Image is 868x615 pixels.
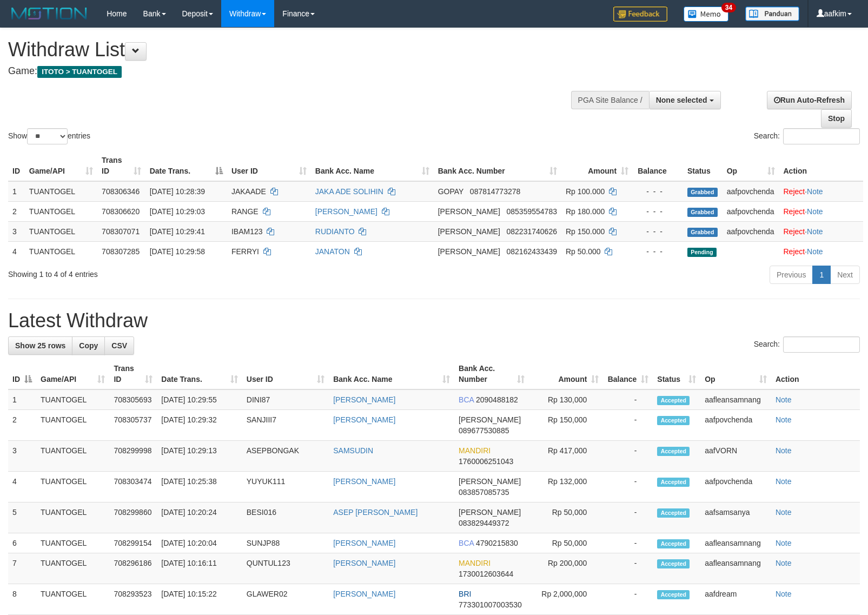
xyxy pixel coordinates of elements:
span: FERRYI [231,247,259,256]
td: - [603,389,653,410]
a: Next [830,266,860,284]
div: - - - [637,206,679,217]
span: [PERSON_NAME] [438,227,500,236]
td: 2 [8,201,25,221]
td: TUANTOGEL [36,472,109,502]
th: Action [771,359,860,389]
td: YUYUK111 [242,472,329,502]
a: [PERSON_NAME] [333,477,395,486]
span: [PERSON_NAME] [459,415,521,424]
td: aafpovchenda [723,181,779,202]
span: Pending [687,248,717,257]
a: [PERSON_NAME] [333,539,395,547]
td: aafleansamnang [700,533,771,553]
span: Rp 180.000 [566,207,605,216]
td: 4 [8,241,25,261]
th: ID: activate to sort column descending [8,359,36,389]
div: - - - [637,246,679,257]
label: Search: [754,128,860,144]
a: Stop [821,109,852,128]
td: 708303474 [109,472,157,502]
td: aafVORN [700,441,771,472]
span: 708307285 [102,247,140,256]
td: - [603,502,653,533]
td: 6 [8,533,36,553]
a: Previous [770,266,813,284]
td: Rp 50,000 [529,533,603,553]
span: GOPAY [438,187,463,196]
td: Rp 150,000 [529,410,603,441]
img: Button%20Memo.svg [684,6,729,22]
td: - [603,472,653,502]
h1: Withdraw List [8,39,568,61]
a: [PERSON_NAME] [333,395,395,404]
img: panduan.png [745,6,799,21]
th: Date Trans.: activate to sort column descending [145,150,227,181]
select: Showentries [27,128,68,144]
td: 708299998 [109,441,157,472]
td: 708305737 [109,410,157,441]
td: TUANTOGEL [36,584,109,615]
span: None selected [656,96,707,104]
td: 7 [8,553,36,584]
td: TUANTOGEL [25,241,97,261]
td: 708299860 [109,502,157,533]
span: Copy 2090488182 to clipboard [476,395,518,404]
td: TUANTOGEL [25,201,97,221]
span: 34 [721,3,736,12]
span: Accepted [657,508,690,518]
span: [DATE] 10:28:39 [150,187,205,196]
a: Note [807,207,823,216]
td: 1 [8,389,36,410]
a: [PERSON_NAME] [333,415,395,424]
span: Copy 773301007003530 to clipboard [459,600,522,609]
td: Rp 130,000 [529,389,603,410]
th: Op: activate to sort column ascending [700,359,771,389]
th: Op: activate to sort column ascending [723,150,779,181]
span: Copy 083829449372 to clipboard [459,519,509,527]
a: Note [776,539,792,547]
span: Rp 50.000 [566,247,601,256]
span: 708307071 [102,227,140,236]
span: [PERSON_NAME] [459,508,521,517]
div: PGA Site Balance / [571,91,649,109]
a: [PERSON_NAME] [333,559,395,567]
th: Amount: activate to sort column ascending [529,359,603,389]
td: - [603,410,653,441]
td: TUANTOGEL [36,410,109,441]
input: Search: [783,336,860,353]
span: ITOTO > TUANTOGEL [37,66,122,78]
td: TUANTOGEL [36,533,109,553]
td: Rp 132,000 [529,472,603,502]
td: · [779,181,864,202]
td: Rp 200,000 [529,553,603,584]
a: Reject [784,247,805,256]
span: Copy 4790215830 to clipboard [476,539,518,547]
span: Accepted [657,416,690,425]
span: [PERSON_NAME] [438,247,500,256]
span: IBAM123 [231,227,263,236]
a: SAMSUDIN [333,446,373,455]
span: Copy 089677530885 to clipboard [459,426,509,435]
td: DINI87 [242,389,329,410]
a: Note [807,247,823,256]
span: Copy 1730012603644 to clipboard [459,570,513,578]
a: Reject [784,227,805,236]
td: TUANTOGEL [36,502,109,533]
td: - [603,553,653,584]
a: Note [776,395,792,404]
a: Note [776,559,792,567]
td: aafpovchenda [723,221,779,241]
th: User ID: activate to sort column ascending [227,150,311,181]
td: 5 [8,502,36,533]
div: Showing 1 to 4 of 4 entries [8,264,354,280]
td: TUANTOGEL [36,553,109,584]
th: Action [779,150,864,181]
td: aafleansamnang [700,389,771,410]
td: 3 [8,221,25,241]
a: Note [776,508,792,517]
span: Accepted [657,559,690,568]
span: [PERSON_NAME] [438,207,500,216]
span: 708306620 [102,207,140,216]
td: - [603,533,653,553]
